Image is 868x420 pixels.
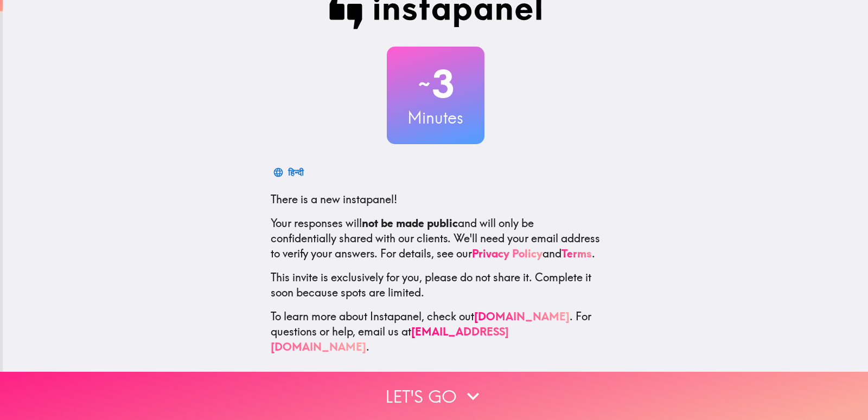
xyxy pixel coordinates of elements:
[387,106,484,129] h3: Minutes
[271,161,308,183] button: हिन्दी
[387,62,484,106] h2: 3
[288,165,304,180] div: हिन्दी
[561,247,592,260] a: Terms
[417,68,432,100] span: ~
[271,192,397,206] span: There is a new instapanel!
[362,216,458,230] b: not be made public
[271,309,601,354] p: To learn more about Instapanel, check out . For questions or help, email us at .
[271,216,601,261] p: Your responses will and will only be confidentially shared with our clients. We'll need your emai...
[472,247,542,260] a: Privacy Policy
[271,325,509,353] a: [EMAIL_ADDRESS][DOMAIN_NAME]
[474,309,570,323] a: [DOMAIN_NAME]
[271,270,601,300] p: This invite is exclusively for you, please do not share it. Complete it soon because spots are li...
